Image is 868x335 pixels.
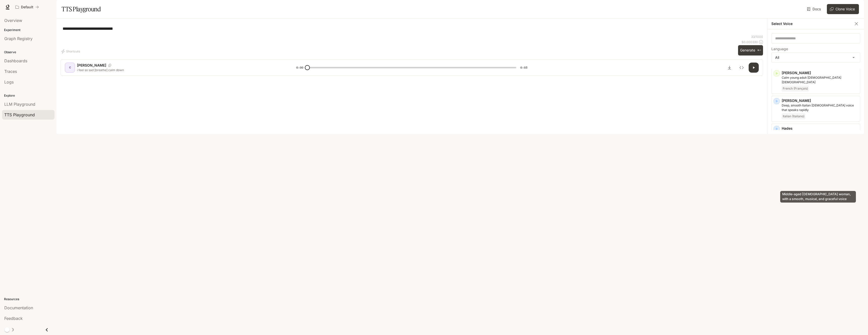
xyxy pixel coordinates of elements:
[738,45,763,55] button: Generate⌘⏎
[782,113,805,119] span: Italian (Italiano)
[751,35,763,39] p: 33 / 1000
[780,191,856,203] div: Middle-aged [DEMOGRAPHIC_DATA] woman, with a smooth, musical, and graceful voice
[13,2,41,12] button: All workspaces
[106,64,113,67] button: Copy Voice ID
[782,126,858,131] p: Hades
[806,4,823,14] a: Docs
[782,75,858,85] p: Calm young adult French male
[77,63,106,68] p: [PERSON_NAME]
[771,47,788,51] p: Language
[62,4,101,14] h1: TTS Playground
[782,86,809,92] span: French (Français)
[742,40,758,44] p: $ 0.000330
[782,98,858,103] p: [PERSON_NAME]
[66,64,74,72] div: C
[724,63,735,73] button: Download audio
[61,47,82,55] button: Shortcuts
[782,70,858,75] p: [PERSON_NAME]
[827,4,859,14] button: Clone Voice
[757,49,761,52] p: ⌘⏎
[737,63,747,73] button: Inspect
[520,65,527,70] span: 0:03
[77,68,284,72] p: i feel so sad [breathe] calm down
[21,5,33,9] p: Default
[772,53,860,62] div: All
[782,103,858,112] p: Deep, smooth Italian male voice that speaks rapidly
[296,65,303,70] span: 0:00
